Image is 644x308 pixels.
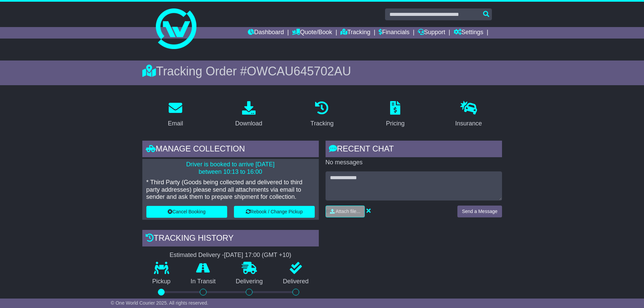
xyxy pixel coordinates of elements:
[326,141,502,159] div: RECENT CHAT
[168,119,183,128] div: Email
[146,206,227,218] button: Cancel Booking
[142,278,181,285] p: Pickup
[382,99,409,131] a: Pricing
[454,27,483,39] a: Settings
[224,252,291,259] div: [DATE] 17:00 (GMT +10)
[142,141,319,159] div: Manage collection
[146,179,315,201] p: * Third Party (Goods being collected and delivered to third party addresses) please send all atta...
[142,252,319,259] div: Estimated Delivery -
[234,206,315,218] button: Rebook / Change Pickup
[457,206,502,217] button: Send a Message
[142,230,319,248] div: Tracking history
[248,27,284,39] a: Dashboard
[418,27,445,39] a: Support
[235,119,262,128] div: Download
[292,27,332,39] a: Quote/Book
[247,64,351,78] span: OWCAU645702AU
[181,278,226,285] p: In Transit
[455,119,482,128] div: Insurance
[231,99,267,131] a: Download
[146,161,315,175] p: Driver is booked to arrive [DATE] between 10:13 to 16:00
[163,99,187,131] a: Email
[340,27,370,39] a: Tracking
[386,119,405,128] div: Pricing
[310,119,333,128] div: Tracking
[379,27,409,39] a: Financials
[226,278,273,285] p: Delivering
[306,99,338,131] a: Tracking
[273,278,319,285] p: Delivered
[111,300,209,306] span: © One World Courier 2025. All rights reserved.
[326,159,502,166] p: No messages
[142,64,502,78] div: Tracking Order #
[451,99,486,131] a: Insurance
